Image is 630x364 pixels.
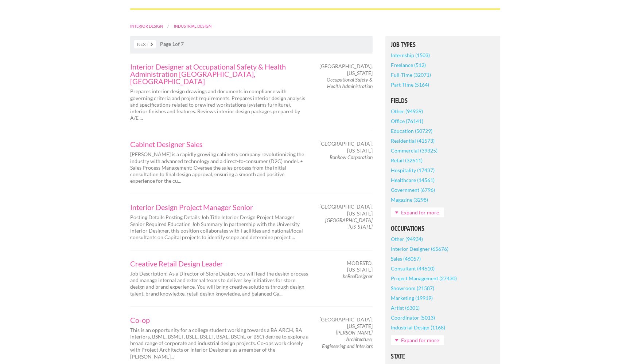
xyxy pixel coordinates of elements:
[130,24,163,28] a: Interior Design
[319,63,373,76] span: [GEOGRAPHIC_DATA], [US_STATE]
[391,283,434,293] a: Showroom (21587)
[391,335,444,345] a: Expand for more
[391,175,435,185] a: Healthcare (14561)
[391,313,435,323] a: Coordinator (5013)
[130,63,309,85] a: Interior Designer at Occupational Safety & Health Administration [GEOGRAPHIC_DATA], [GEOGRAPHIC_D...
[391,185,435,195] a: Government (6796)
[391,273,457,283] a: Project Management (27430)
[391,225,495,232] h5: Occupations
[130,203,309,211] a: Interior Design Project Manager Senior
[391,146,437,155] a: Commercial (39325)
[134,40,156,48] a: Next
[391,60,426,70] a: Freelance (512)
[322,329,373,349] em: [PERSON_NAME] Architecture, Engineering and Interiors
[325,217,373,230] em: [GEOGRAPHIC_DATA][US_STATE]
[391,50,430,60] a: Internship (1503)
[391,70,431,80] a: Full-Time (32071)
[319,141,373,154] span: [GEOGRAPHIC_DATA], [US_STATE]
[391,323,445,332] a: Industrial Design (1168)
[160,41,175,47] strong: Page 1
[391,264,435,273] a: Consultant (44610)
[391,254,421,264] a: Sales (46057)
[391,234,423,244] a: Other (94934)
[391,80,429,90] a: Part-Time (5164)
[130,214,309,241] p: Posting Details Posting Details Job Title Interior Design Project Manager Senior Required Educati...
[330,154,373,160] em: Ronbow Corporation
[322,260,373,273] span: Modesto, [US_STATE]
[130,327,309,360] p: This is an opportunity for a college student working towards a BA ARCH, BA Interiors, BSME, BSMET...
[391,98,495,104] h5: Fields
[391,207,444,217] a: Expand for more
[391,195,428,205] a: Magazine (3298)
[391,353,495,360] h5: State
[130,88,309,121] p: Prepares interior design drawings and documents in compliance with governing criteria and project...
[327,76,373,89] em: Occupational Safety & Health Administration
[319,316,373,329] span: [GEOGRAPHIC_DATA], [US_STATE]
[130,36,373,53] nav: of 7
[130,151,309,184] p: [PERSON_NAME] is a rapidly growing cabinetry company revolutionizing the industry with advanced t...
[391,244,448,254] a: Interior Designer (65676)
[319,203,373,217] span: [GEOGRAPHIC_DATA], [US_STATE]
[130,141,309,148] a: Cabinet Designer Sales
[130,260,309,267] a: Creative Retail Design Leader
[391,136,435,146] a: Residential (41573)
[391,303,420,313] a: Artist (6301)
[391,41,495,48] h5: Job Types
[343,273,373,279] em: beBeeDesigner
[391,165,435,175] a: Hospitality (17437)
[391,106,423,116] a: Other (94939)
[391,126,432,136] a: Education (50729)
[391,116,423,126] a: Office (76141)
[174,24,211,28] a: Industrial Design
[130,316,309,324] a: Co-op
[391,293,433,303] a: Marketing (19919)
[130,270,309,297] p: Job Description: As a Director of Store Design, you will lead the design process and manage inter...
[391,155,423,165] a: Retail (32611)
